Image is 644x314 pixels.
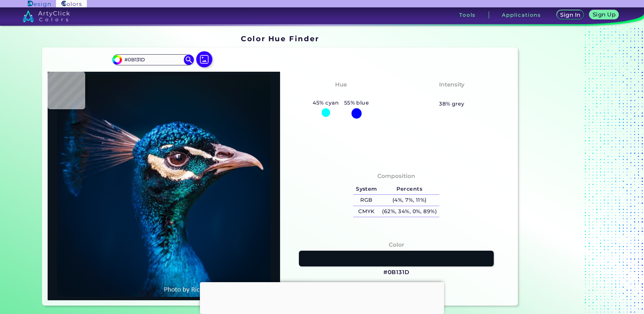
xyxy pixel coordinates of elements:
[521,32,604,308] iframe: Advertisement
[439,80,465,89] h4: Intensity
[459,12,476,17] h3: Tools
[380,184,439,195] h5: Percents
[335,80,347,89] h4: Hue
[558,11,583,19] a: Sign In
[353,206,379,217] h5: CMYK
[383,268,410,276] h3: #0B131D
[200,282,444,312] iframe: Advertisement
[122,55,184,64] input: type color..
[341,99,372,107] h5: 55% blue
[22,10,70,22] img: logo_artyclick_colors_white.svg
[241,34,319,44] h1: Color Hue Finder
[196,51,212,67] img: icon picture
[380,206,439,217] h5: (62%, 34%, 0%, 89%)
[353,195,379,206] h5: RGB
[561,12,580,17] h5: Sign In
[591,11,617,19] a: Sign Up
[436,90,468,99] h3: Medium
[594,12,614,17] h5: Sign Up
[380,195,439,206] h5: (4%, 7%, 11%)
[353,184,379,195] h5: System
[310,99,341,107] h5: 45% cyan
[377,171,415,181] h4: Composition
[184,55,194,65] img: icon search
[389,240,404,250] h4: Color
[439,100,465,108] h5: 38% grey
[28,1,50,7] img: ArtyClick Design logo
[502,12,541,17] h3: Applications
[322,90,360,99] h3: Cyan-Blue
[51,75,277,297] img: img_pavlin.jpg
